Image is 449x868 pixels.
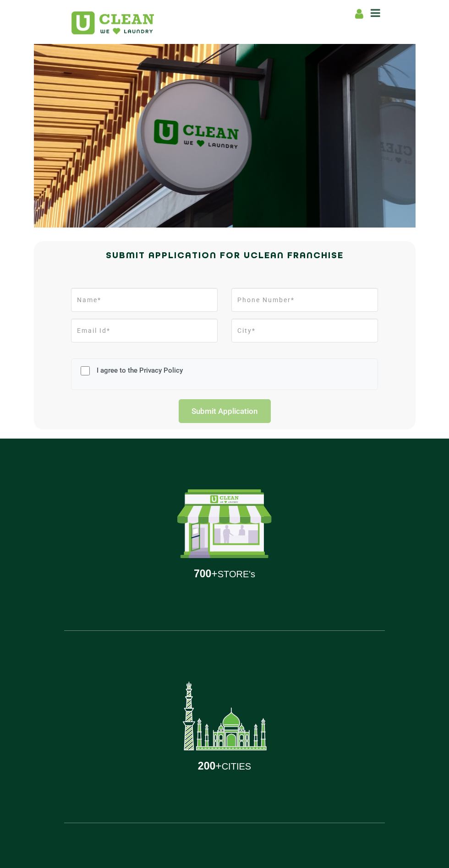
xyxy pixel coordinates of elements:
[71,288,218,312] input: Name*
[231,288,378,312] input: Phone Number*
[198,760,215,772] b: 200
[231,319,378,342] input: City*
[194,568,211,580] b: 700
[177,489,272,558] img: presence-1.svg
[194,568,255,580] p: STORE's
[183,682,267,750] img: presence-2.svg
[194,568,218,580] span: +
[71,248,378,264] h2: Submit Application for UCLEAN FRANCHISE
[179,399,271,423] input: Submit Application
[94,366,183,383] label: I agree to the Privacy Policy
[198,760,222,772] span: +
[71,319,218,342] input: Email Id*
[71,11,154,34] img: UClean Laundry and Dry Cleaning
[198,760,251,772] p: CITIES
